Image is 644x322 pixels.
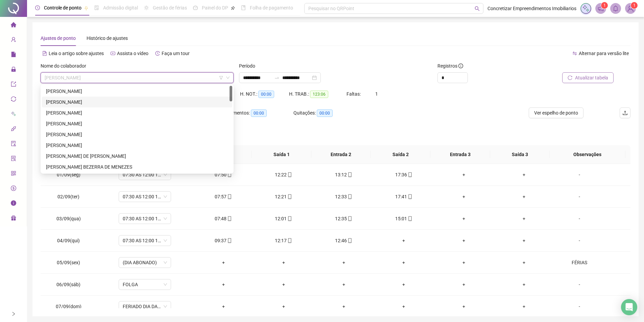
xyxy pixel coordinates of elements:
[94,5,99,10] span: file-done
[439,237,488,244] div: +
[11,212,16,226] span: gift
[42,107,232,118] div: ANA KAROLINE SARAIVA MARIANO
[46,152,228,160] div: [PERSON_NAME] DE [PERSON_NAME]
[347,91,362,97] span: Faltas:
[379,215,429,222] div: 15:01
[259,281,308,288] div: +
[87,35,128,41] span: Histórico de ajustes
[153,5,187,10] span: Gestão de férias
[46,98,228,106] div: [PERSON_NAME]
[439,193,488,200] div: +
[46,131,228,138] div: [PERSON_NAME]
[155,51,160,56] span: history
[572,51,577,56] span: swap
[258,91,274,98] span: 00:00
[56,282,80,287] span: 06/09(sáb)
[219,76,223,80] span: filter
[46,88,228,95] div: [PERSON_NAME]
[202,5,228,10] span: Painel do DP
[379,171,429,178] div: 17:36
[11,78,16,92] span: export
[49,51,104,56] span: Leia o artigo sobre ajustes
[42,140,232,151] div: BIANCA ALVES OLIVEIRA
[407,172,412,177] span: mobile
[11,64,16,77] span: lock
[439,215,488,222] div: +
[568,75,572,80] span: reload
[57,238,80,243] span: 04/09(qui)
[44,5,81,10] span: Controle de ponto
[550,145,625,164] th: Observações
[199,281,248,288] div: +
[11,49,16,62] span: file
[439,259,488,266] div: +
[56,304,81,309] span: 07/09(dom)
[555,151,620,158] span: Observações
[287,172,292,177] span: mobile
[319,171,368,178] div: 13:12
[613,5,619,11] span: bell
[123,301,167,312] span: FERIADO DIA DA INDEPENDÊNCIA
[379,303,429,310] div: +
[241,5,246,10] span: book
[46,109,228,117] div: [PERSON_NAME]
[287,216,292,221] span: mobile
[45,73,230,83] span: RAYANE FERREIRA DE CARVALHO
[317,109,333,117] span: 00:00
[603,3,606,8] span: 1
[499,193,549,200] div: +
[289,90,347,98] div: H. TRAB.:
[259,171,308,178] div: 12:22
[42,51,47,56] span: file-text
[57,172,80,177] span: 01/09(seg)
[347,194,352,199] span: mobile
[562,72,614,83] button: Atualizar tabela
[499,215,549,222] div: +
[379,259,429,266] div: +
[319,303,368,310] div: +
[274,75,280,80] span: to
[439,303,488,310] div: +
[625,3,636,14] img: 19581
[559,171,599,178] div: -
[199,215,248,222] div: 07:48
[633,3,636,8] span: 1
[11,182,16,196] span: dollar
[56,216,81,221] span: 03/09(qua)
[103,5,138,10] span: Admissão digital
[162,51,190,56] span: Faça um tour
[144,5,149,10] span: sun
[439,171,488,178] div: +
[499,281,549,288] div: +
[226,194,232,199] span: mobile
[559,281,599,288] div: -
[11,138,16,151] span: audit
[123,257,167,268] span: (DIA ABONADO)
[430,145,490,164] th: Entrada 3
[259,259,308,266] div: +
[42,97,232,107] div: ALESSANDRA OLIVEIRA VIEIRA
[287,194,292,199] span: mobile
[259,303,308,310] div: +
[11,197,16,211] span: info-circle
[311,145,371,164] th: Entrada 2
[534,109,578,117] span: Ver espelho de ponto
[379,281,429,288] div: +
[319,259,368,266] div: +
[199,171,248,178] div: 07:50
[319,237,368,244] div: 12:46
[42,151,232,162] div: BRUNO JANUARIO DE SANTANA
[11,19,16,32] span: home
[11,153,16,166] span: solution
[407,216,412,221] span: mobile
[46,142,228,149] div: [PERSON_NAME]
[251,109,267,117] span: 00:00
[11,312,16,316] span: right
[347,216,352,221] span: mobile
[220,109,293,117] div: Lançamentos:
[46,163,228,171] div: [PERSON_NAME] BEZERRA DE MENEZES
[347,172,352,177] span: mobile
[199,303,248,310] div: +
[41,35,76,41] span: Ajustes de ponto
[226,216,232,221] span: mobile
